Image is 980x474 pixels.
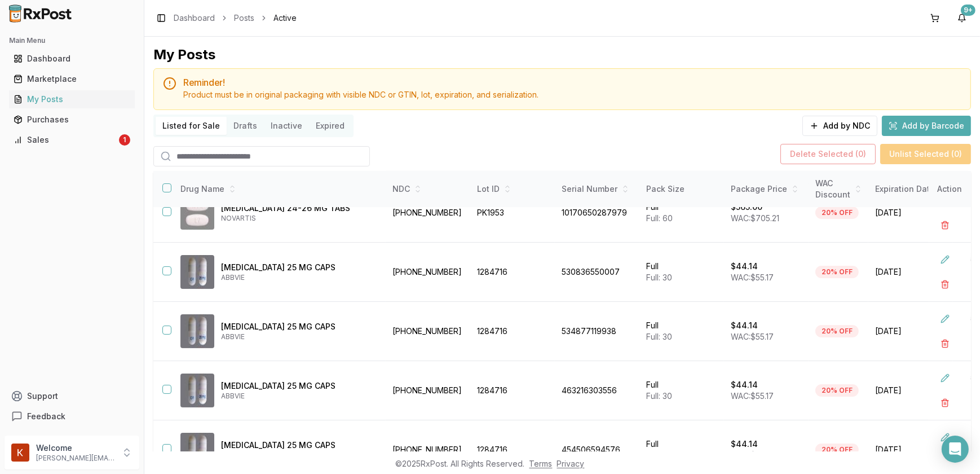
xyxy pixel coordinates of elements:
button: Delete [935,333,955,354]
button: Inactive [264,117,309,135]
th: Pack Size [639,171,724,208]
button: Add by NDC [802,116,877,136]
div: My Posts [14,94,130,105]
a: Privacy [557,459,585,468]
div: Drug Name [180,183,377,195]
img: Gengraf 25 MG CAPS [180,314,214,348]
img: Entresto 24-26 MG TABS [180,196,214,230]
div: Open Intercom Messenger [942,436,969,463]
a: Dashboard [174,12,215,24]
div: 20% OFF [815,207,859,219]
span: Full: 30 [646,273,672,282]
td: 1284716 [470,243,555,302]
div: Package Price [731,183,802,195]
div: 20% OFF [815,444,859,456]
img: Gengraf 25 MG CAPS [180,255,214,289]
span: [DATE] [875,326,946,337]
button: Sales1 [5,131,139,149]
div: NDC [392,183,463,195]
span: [DATE] [875,385,946,396]
p: Welcome [36,442,114,454]
td: 530836550007 [555,243,639,302]
span: WAC: $55.17 [731,332,774,341]
td: 463216303556 [555,361,639,420]
button: Delete [935,215,955,235]
td: Full [639,361,724,420]
button: Support [5,386,139,406]
p: ABBVIE [221,392,377,401]
p: [MEDICAL_DATA] 24-26 MG TABS [221,203,377,214]
td: [PHONE_NUMBER] [386,243,470,302]
span: [DATE] [875,444,946,455]
span: Feedback [27,411,65,422]
a: Terms [529,459,553,468]
td: [PHONE_NUMBER] [386,183,470,243]
button: Expired [309,117,351,135]
div: My Posts [153,46,215,64]
td: [PHONE_NUMBER] [386,361,470,420]
span: Full: 30 [646,391,672,401]
img: User avatar [11,444,29,462]
th: Action [928,171,971,208]
p: [MEDICAL_DATA] 25 MG CAPS [221,380,377,392]
p: ABBVIE [221,332,377,341]
button: 9+ [953,9,971,27]
button: Dashboard [5,50,139,68]
div: 20% OFF [815,325,859,337]
td: 10170650287979 [555,183,639,243]
button: Delete [935,274,955,295]
div: Expiration Date [875,183,946,195]
button: Edit [935,368,955,388]
p: [MEDICAL_DATA] 25 MG CAPS [221,440,377,451]
div: Purchases [14,114,130,125]
td: Full [639,183,724,243]
button: Marketplace [5,70,139,88]
button: My Posts [5,90,139,108]
button: Listed for Sale [156,117,227,135]
p: ABBVIE [221,273,377,282]
td: [PHONE_NUMBER] [386,302,470,361]
span: Full: 30 [646,450,672,460]
span: WAC: $55.17 [731,450,774,460]
div: Lot ID [477,183,548,195]
a: Posts [234,12,254,24]
a: Dashboard [9,49,135,69]
td: Full [639,302,724,361]
div: Marketplace [14,73,130,85]
h2: Main Menu [9,36,135,45]
a: Marketplace [9,69,135,89]
div: Sales [14,134,117,146]
span: Active [273,12,297,24]
div: 20% OFF [815,266,859,278]
div: WAC Discount [815,178,862,200]
td: 1284716 [470,302,555,361]
span: [DATE] [875,207,946,218]
p: $44.14 [731,320,758,331]
span: Full: 60 [646,213,673,223]
p: [PERSON_NAME][EMAIL_ADDRESS][DOMAIN_NAME] [36,454,114,463]
img: Gengraf 25 MG CAPS [180,374,214,407]
button: Drafts [227,117,264,135]
p: [MEDICAL_DATA] 25 MG CAPS [221,262,377,273]
a: My Posts [9,89,135,109]
img: Gengraf 25 MG CAPS [180,433,214,467]
div: Serial Number [562,183,633,195]
span: [DATE] [875,266,946,278]
span: WAC: $55.17 [731,273,774,282]
p: [MEDICAL_DATA] 25 MG CAPS [221,321,377,332]
td: Full [639,243,724,302]
h5: Reminder! [183,78,961,87]
button: Edit [935,427,955,447]
button: Purchases [5,111,139,129]
a: Sales1 [9,130,135,150]
div: 9+ [961,5,975,16]
span: Full: 30 [646,332,672,341]
td: 1284716 [470,361,555,420]
button: Edit [935,249,955,270]
div: 1 [119,134,130,146]
td: 534877119938 [555,302,639,361]
p: $44.14 [731,438,758,450]
div: Product must be in original packaging with visible NDC or GTIN, lot, expiration, and serialization. [183,89,961,100]
td: PK1953 [470,183,555,243]
div: Dashboard [14,53,130,64]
